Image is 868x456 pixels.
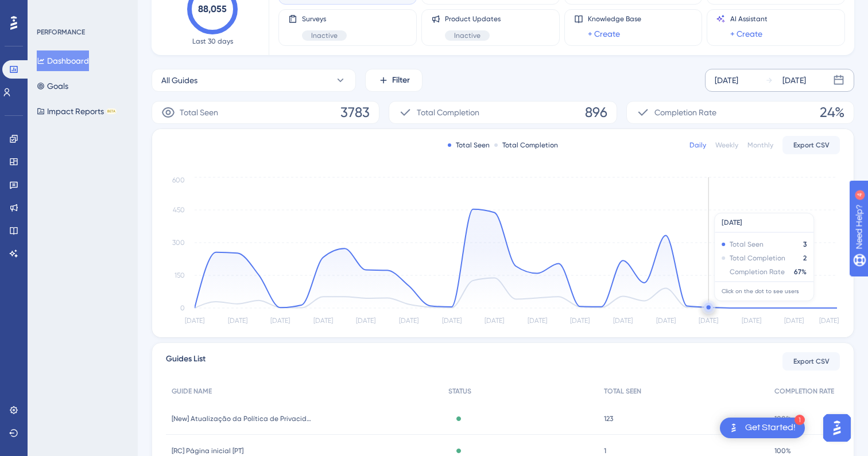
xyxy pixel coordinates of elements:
a: + Create [730,27,762,41]
span: Last 30 days [192,37,233,46]
span: Product Updates [445,14,501,24]
tspan: [DATE] [399,317,418,325]
div: 1 [795,415,805,425]
tspan: [DATE] [656,317,676,325]
div: Daily [689,141,706,150]
tspan: 0 [180,304,185,312]
tspan: [DATE] [356,317,375,325]
a: + Create [588,27,620,41]
tspan: 300 [172,239,185,247]
span: Knowledge Base [588,14,641,24]
div: Weekly [715,141,738,150]
button: All Guides [152,69,356,92]
tspan: [DATE] [270,317,290,325]
tspan: [DATE] [313,317,333,325]
button: Export CSV [782,136,840,154]
button: Filter [365,69,423,92]
span: 896 [585,103,607,122]
div: [DATE] [715,73,738,87]
span: 24% [820,103,844,122]
span: 1 [604,446,606,455]
iframe: UserGuiding AI Assistant Launcher [820,411,854,445]
tspan: [DATE] [784,317,804,325]
span: Inactive [311,31,338,40]
tspan: [DATE] [485,317,504,325]
button: Goals [37,76,68,96]
img: launcher-image-alternative-text [727,421,741,435]
tspan: [DATE] [819,317,839,325]
span: Export CSV [793,357,830,366]
span: Need Help? [27,3,72,17]
span: Total Completion [417,106,479,119]
span: Inactive [454,31,480,40]
tspan: [DATE] [228,317,247,325]
span: 123 [604,414,613,423]
span: AI Assistant [730,14,768,24]
tspan: 450 [173,206,185,214]
tspan: 600 [172,176,185,184]
span: Surveys [302,14,347,24]
button: Export CSV [782,352,840,371]
span: [New] Atualização da Política de Privacidade [172,414,315,423]
tspan: [DATE] [442,317,462,325]
div: [DATE] [782,73,806,87]
tspan: 150 [175,271,185,279]
span: All Guides [161,73,197,87]
tspan: [DATE] [528,317,547,325]
span: 100% [774,414,791,423]
button: Impact ReportsBETA [37,101,117,122]
span: Total Seen [180,106,218,119]
span: Completion Rate [654,106,716,119]
div: Monthly [747,141,773,150]
span: Guides List [166,352,206,371]
tspan: [DATE] [570,317,590,325]
span: STATUS [448,387,471,396]
span: GUIDE NAME [172,387,212,396]
text: 88,055 [198,3,227,14]
tspan: [DATE] [699,317,718,325]
tspan: [DATE] [185,317,204,325]
div: Get Started! [745,422,796,434]
span: Filter [392,73,410,87]
span: 100% [774,446,791,455]
div: PERFORMANCE [37,28,85,37]
button: Dashboard [37,50,89,71]
span: 3783 [340,103,370,122]
div: Total Completion [494,141,558,150]
div: Total Seen [448,141,490,150]
div: BETA [106,108,117,114]
div: Open Get Started! checklist, remaining modules: 1 [720,418,805,438]
span: TOTAL SEEN [604,387,641,396]
tspan: [DATE] [613,317,633,325]
tspan: [DATE] [742,317,761,325]
span: [RC] Página inicial [PT] [172,446,243,455]
span: Export CSV [793,141,830,150]
span: COMPLETION RATE [774,387,834,396]
div: 4 [80,6,83,15]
